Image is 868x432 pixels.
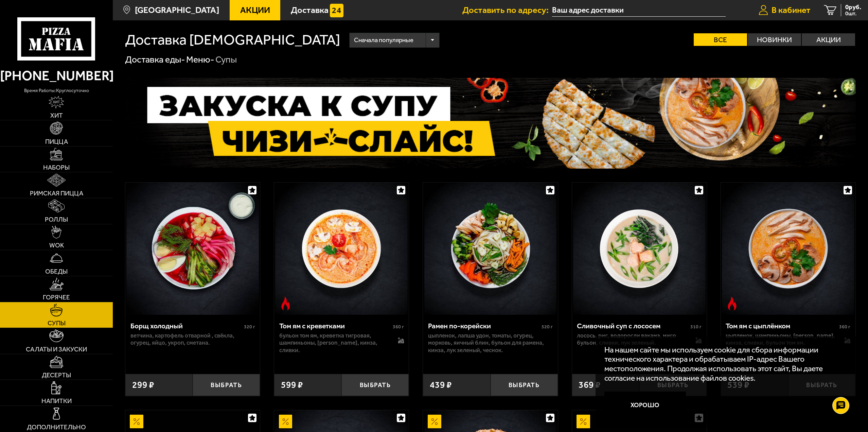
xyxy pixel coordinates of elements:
a: Доставка еды- [125,54,185,65]
span: 439 ₽ [430,380,452,390]
p: ветчина, картофель отварной , свёкла, огурец, яйцо, укроп, сметана. [130,332,255,347]
span: В кабинет [772,6,811,15]
span: Доставка [291,6,329,15]
span: 360 г [839,324,850,330]
img: Акционный [428,415,441,428]
span: Пицца [45,138,68,145]
span: 320 г [244,324,255,330]
button: Хорошо [604,392,686,419]
span: Обеды [45,268,68,275]
span: 0 руб. [845,4,861,11]
h1: Доставка [DEMOGRAPHIC_DATA] [125,33,340,47]
div: Супы [215,54,237,66]
img: Острое блюдо [725,297,739,310]
p: На нашем сайте мы используем cookie для сбора информации технического характера и обрабатываем IP... [604,345,843,383]
span: Горячее [43,294,70,300]
img: Том ям с креветками [275,183,408,315]
img: Рамен по-корейски [424,183,557,315]
button: Выбрать [341,374,409,396]
span: Роллы [45,216,68,223]
span: Наборы [43,164,70,171]
span: 310 г [690,324,702,330]
span: WOK [49,242,64,248]
div: Сливочный суп с лососем [577,322,689,330]
span: Римская пицца [30,190,83,196]
span: 0 шт. [845,11,861,16]
span: Дополнительно [27,424,86,430]
a: Меню- [186,54,214,65]
span: 299 ₽ [132,380,154,390]
label: Новинки [748,33,801,46]
p: бульон том ям, креветка тигровая, шампиньоны, [PERSON_NAME], кинза, сливки. [279,332,389,354]
input: Ваш адрес доставки [552,4,726,17]
span: Салаты и закуски [26,346,87,352]
img: Острое блюдо [279,297,293,310]
a: Острое блюдоТом ям с цыплёнком [721,183,855,315]
label: Все [694,33,747,46]
span: 599 ₽ [281,380,303,390]
img: Борщ холодный [126,183,259,315]
a: Острое блюдоТом ям с креветками [274,183,409,315]
span: Хит [50,112,63,119]
p: лосось, рис, водоросли вакамэ, мисо бульон, сливки, лук зеленый. [577,332,686,347]
p: цыпленок, лапша удон, томаты, огурец, морковь, яичный блин, бульон для рамена, кинза, лук зеленый... [428,332,553,354]
span: 520 г [542,324,553,330]
button: Выбрать [193,374,260,396]
a: Рамен по-корейски [423,183,557,315]
img: 15daf4d41897b9f0e9f617042186c801.svg [330,4,343,17]
span: Супы [48,320,66,326]
p: цыпленок, шампиньоны, [PERSON_NAME], кинза, сливки, бульон том ям. [726,332,835,347]
div: Борщ холодный [130,322,242,330]
span: Доставить по адресу: [462,6,552,15]
img: Акционный [130,415,143,428]
div: Том ям с цыплёнком [726,322,837,330]
span: Сначала популярные [354,32,413,49]
img: Сливочный суп с лососем [573,183,706,315]
img: Акционный [279,415,293,428]
img: Акционный [577,415,590,428]
a: Сливочный суп с лососем [572,183,707,315]
button: Выбрать [491,374,558,396]
span: 360 г [393,324,404,330]
img: Том ям с цыплёнком [722,183,854,315]
span: Акции [240,6,270,15]
label: Акции [802,33,855,46]
a: Борщ холодный [125,183,260,315]
span: 369 ₽ [579,380,601,390]
span: Десерты [42,372,71,378]
div: Рамен по-корейски [428,322,540,330]
span: Напитки [41,398,72,404]
div: Том ям с креветками [279,322,391,330]
span: [GEOGRAPHIC_DATA] [135,6,219,15]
